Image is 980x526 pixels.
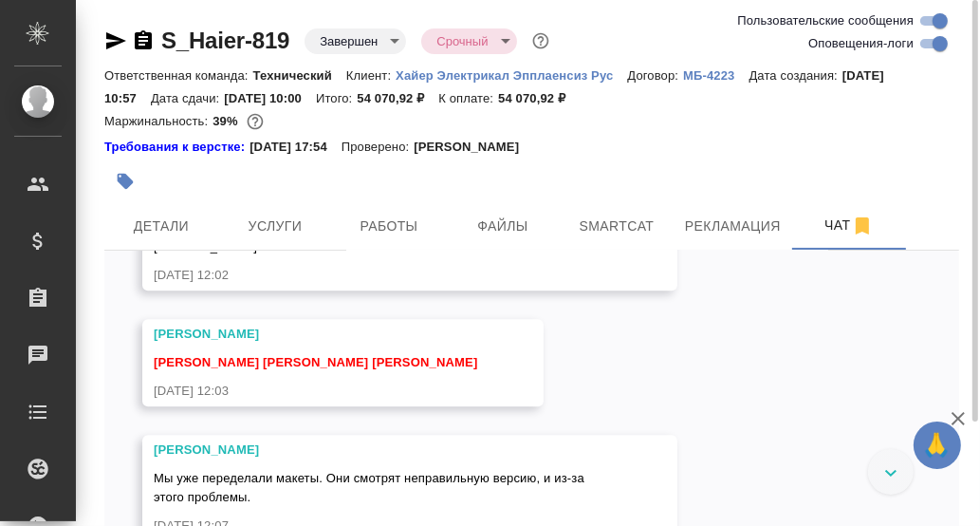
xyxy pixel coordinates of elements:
button: Завершен [314,33,383,49]
div: Завершен [421,28,516,54]
span: [PERSON_NAME] [154,355,259,369]
span: Рекламация [685,215,781,238]
a: МБ-4223 [683,66,749,83]
div: Завершен [305,28,406,54]
p: Технический [253,68,346,83]
button: Добавить тэг [104,160,146,202]
p: Дата создания: [749,68,842,83]
a: S_Haier-819 [161,28,289,53]
p: Дата сдачи: [151,91,224,105]
a: Требования к верстке: [104,138,250,157]
p: Клиент: [346,68,396,83]
span: Услуги [230,215,321,238]
button: Скопировать ссылку для ЯМессенджера [104,29,127,52]
span: Работы [343,215,435,238]
span: Smartcat [571,215,662,238]
span: Мы уже переделали макеты. Они смотрят неправильную версию, и из-за этого проблемы. [154,471,588,504]
span: [PERSON_NAME] [372,355,477,369]
div: [DATE] 12:02 [154,266,611,285]
p: [DATE] 10:00 [224,91,316,105]
p: Проверено: [342,138,415,157]
div: [PERSON_NAME] [154,325,477,344]
button: 27462.04 RUB; [243,109,268,134]
p: 39% [213,114,242,128]
button: Скопировать ссылку [132,29,155,52]
p: Договор: [627,68,683,83]
p: [PERSON_NAME] [414,138,533,157]
span: Файлы [457,215,548,238]
p: 54 070,92 ₽ [357,91,438,105]
span: [PERSON_NAME] [263,355,368,369]
p: Хайер Электрикал Эпплаенсиз Рус [396,68,627,83]
span: Оповещения-логи [808,34,914,53]
span: 🙏 [921,425,953,465]
p: МБ-4223 [683,68,749,83]
button: Доп статусы указывают на важность/срочность заказа [528,28,553,53]
p: 54 070,92 ₽ [498,91,580,105]
p: Ответственная команда: [104,68,253,83]
button: 🙏 [914,422,961,469]
span: Пользовательские сообщения [737,11,914,30]
p: Итого: [316,91,357,105]
a: Хайер Электрикал Эпплаенсиз Рус [396,66,627,83]
button: Срочный [431,33,493,49]
p: К оплате: [438,91,498,105]
div: Нажми, чтобы открыть папку с инструкцией [104,138,250,157]
span: Детали [116,215,207,238]
p: Маржинальность: [104,114,213,128]
span: Чат [804,214,895,237]
p: [DATE] 17:54 [250,138,342,157]
div: [DATE] 12:03 [154,382,477,401]
div: [PERSON_NAME] [154,441,611,460]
